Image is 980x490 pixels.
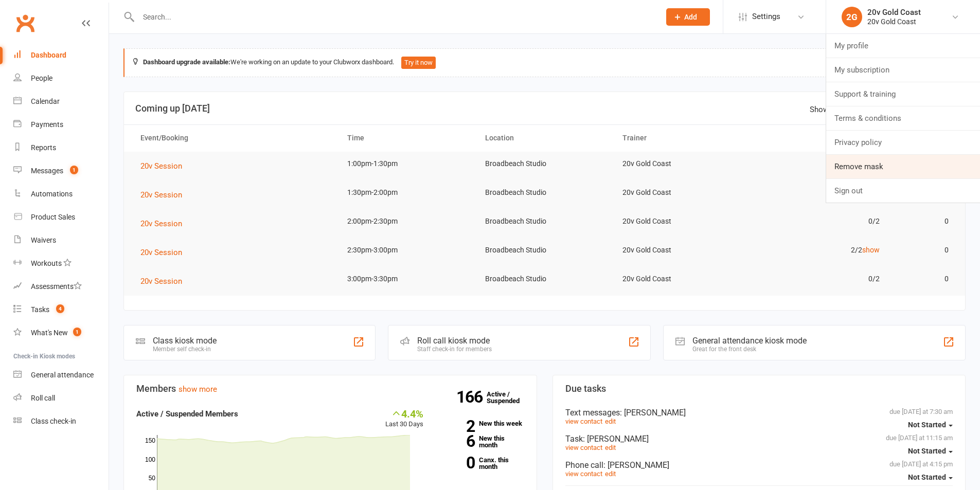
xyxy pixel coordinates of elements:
a: Messages 1 [13,159,109,183]
span: 20v Session [140,277,182,286]
button: 20v Session [140,217,189,230]
strong: 2 [439,419,475,434]
a: edit [605,444,616,451]
a: show [862,246,880,254]
td: 0/2 [751,152,889,176]
a: 166Active / Suspended [487,383,532,412]
td: Broadbeach Studio [476,180,614,205]
a: Reports [13,136,109,159]
div: Roll call [31,394,55,402]
a: Clubworx [12,10,38,36]
div: 20v Gold Coast [867,8,921,17]
a: Calendar [13,90,109,113]
div: Dashboard [31,51,66,59]
a: Payments [13,113,109,136]
td: 2/2 [751,238,889,262]
td: 2:00pm-2:30pm [338,209,476,233]
div: Reports [31,143,56,152]
span: 4 [56,304,64,313]
a: Product Sales [13,206,109,229]
div: 2G [842,7,862,27]
a: view contact [565,418,602,425]
a: What's New1 [13,321,109,344]
a: Roll call [13,387,109,410]
td: 20v Gold Coast [613,209,751,233]
div: What's New [31,329,68,337]
a: show more [179,385,217,394]
span: 20v Session [140,248,182,257]
a: 2New this week [439,420,524,427]
td: 20v Gold Coast [613,238,751,262]
td: 0 [889,209,958,233]
a: view contact [565,470,602,478]
div: Assessments [31,282,82,291]
td: 2:30pm-3:00pm [338,238,476,262]
div: Staff check-in for members [417,346,492,353]
div: Messages [31,167,63,175]
th: Location [476,125,614,151]
a: 0Canx. this month [439,457,524,470]
td: 0 [889,267,958,291]
button: 20v Session [140,189,189,201]
th: Trainer [613,125,751,151]
a: Workouts [13,252,109,275]
h3: Coming up [DATE] [135,103,954,114]
a: People [13,67,109,90]
button: 20v Session [140,246,189,259]
td: Broadbeach Studio [476,152,614,176]
a: My profile [826,34,980,58]
a: edit [605,418,616,425]
span: : [PERSON_NAME] [603,460,669,470]
button: Not Started [908,468,953,486]
a: My subscription [826,58,980,82]
div: Class kiosk mode [153,336,217,346]
a: Remove mask [826,155,980,178]
div: Product Sales [31,213,75,221]
td: 1:00pm-1:30pm [338,152,476,176]
span: 1 [73,328,81,336]
div: General attendance [31,371,94,379]
div: Class check-in [31,417,76,425]
div: Automations [31,190,73,198]
button: Not Started [908,415,953,434]
span: 20v Session [140,190,182,199]
div: Tasks [31,305,49,314]
td: 0/2 [751,209,889,233]
button: 20v Session [140,160,189,172]
div: Show the next events for [DATE] [810,103,954,116]
span: : [PERSON_NAME] [583,434,649,444]
a: Privacy policy [826,131,980,154]
strong: 0 [439,455,475,470]
button: 20v Session [140,275,189,287]
a: Class kiosk mode [13,410,109,433]
a: view contact [565,444,602,451]
a: edit [605,470,616,478]
td: Broadbeach Studio [476,209,614,233]
button: Not Started [908,442,953,460]
a: Automations [13,183,109,206]
td: 20v Gold Coast [613,267,751,291]
a: General attendance kiosk mode [13,364,109,387]
strong: Active / Suspended Members [136,409,238,419]
strong: 6 [439,433,475,449]
span: Add [684,13,697,21]
td: Broadbeach Studio [476,267,614,291]
td: 1:30pm-2:00pm [338,180,476,205]
th: Event/Booking [131,125,338,151]
span: 20v Session [140,219,182,228]
span: 20v Session [140,161,182,171]
a: Assessments [13,275,109,298]
div: Calendar [31,97,60,105]
td: 20v Gold Coast [613,180,751,205]
span: Not Started [908,447,946,455]
span: 1 [70,166,78,174]
a: Support & training [826,82,980,106]
a: Tasks 4 [13,298,109,321]
a: Waivers [13,229,109,252]
td: 0/2 [751,267,889,291]
div: Workouts [31,259,62,267]
div: Great for the front desk [692,346,807,353]
input: Search... [135,10,653,24]
a: Sign out [826,179,980,203]
div: Text messages [565,408,953,418]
